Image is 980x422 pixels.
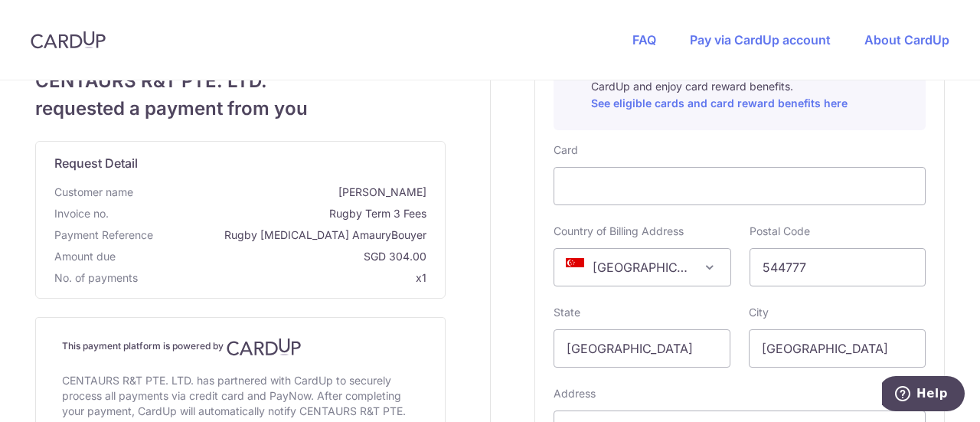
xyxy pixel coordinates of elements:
span: No. of payments [54,270,138,286]
span: translation missing: en.request_detail [54,155,138,171]
p: Pay with your credit card for this and other payments on CardUp and enjoy card reward benefits. [591,64,913,113]
a: Pay via CardUp account [690,32,831,47]
span: Singapore [554,248,730,286]
span: translation missing: en.payment_reference [54,228,153,241]
span: x1 [416,271,426,284]
label: City [749,305,769,320]
span: SGD 304.00 [122,249,426,264]
img: CardUp [31,31,106,49]
label: Country of Billing Address [554,224,684,239]
span: [PERSON_NAME] [139,185,426,200]
span: requested a payment from you [35,95,446,123]
iframe: Secure card payment input frame [567,177,913,195]
span: Invoice no. [54,206,109,221]
a: See eligible cards and card reward benefits here [591,97,848,110]
h4: This payment platform is powered by [62,338,419,356]
span: Singapore [554,249,730,286]
input: Example 123456 [750,248,926,286]
a: FAQ [632,32,656,47]
span: Customer name [54,185,133,200]
span: Rugby Term 3 Fees [115,206,426,221]
span: CENTAURS R&T PTE. LTD. [35,67,446,95]
label: Card [554,142,578,158]
span: Rugby [MEDICAL_DATA] AmauryBouyer [159,227,426,243]
label: State [554,305,580,320]
label: Postal Code [750,224,810,239]
img: CardUp [227,338,302,356]
span: Amount due [54,249,116,264]
a: About CardUp [864,32,949,47]
iframe: Opens a widget where you can find more information [882,376,965,414]
label: Address [554,386,596,401]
